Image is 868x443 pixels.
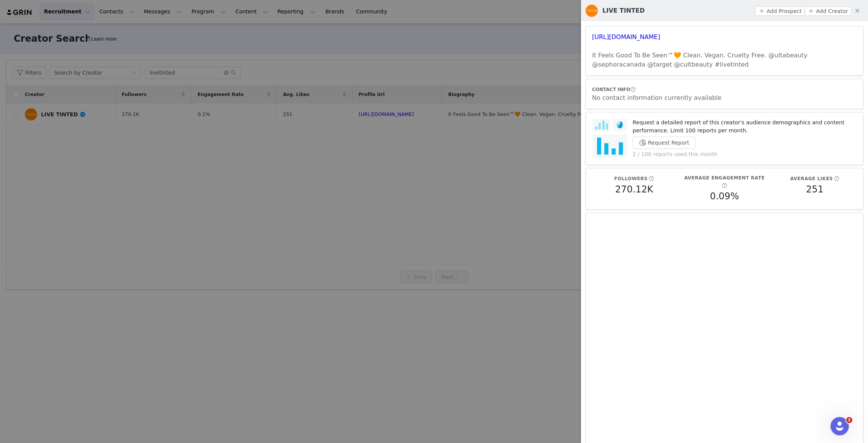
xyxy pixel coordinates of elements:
a: [URL][DOMAIN_NAME] [592,33,660,41]
h3: It Feels Good To Be Seen™🧡 Clean. Vegan. Cruelty Free. @ultabeauty @sephoracanada @target @cultbe... [592,51,857,69]
h5: 0.09% [710,189,739,203]
h5: Followers [614,175,648,182]
iframe: Intercom live chat [830,417,849,435]
button: Request Report [633,137,695,149]
p: 2 / 100 reports used this month [633,150,857,158]
h5: 270.12K [615,182,653,196]
button: Add Prospect [755,7,804,16]
span: CONTACT INFO [592,87,630,92]
button: Add Creator [805,7,851,16]
img: audience-report.png [592,119,627,158]
span: 2 [846,417,852,423]
h5: Average Likes [790,175,833,182]
h3: LIVE TINTED [602,6,644,15]
h5: Average Engagement Rate [684,174,765,181]
p: No contact information currently available [592,93,857,103]
p: Request a detailed report of this creator's audience demographics and content performance. Limit ... [633,119,857,135]
img: v2 [586,5,598,17]
h5: 251 [806,182,824,196]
